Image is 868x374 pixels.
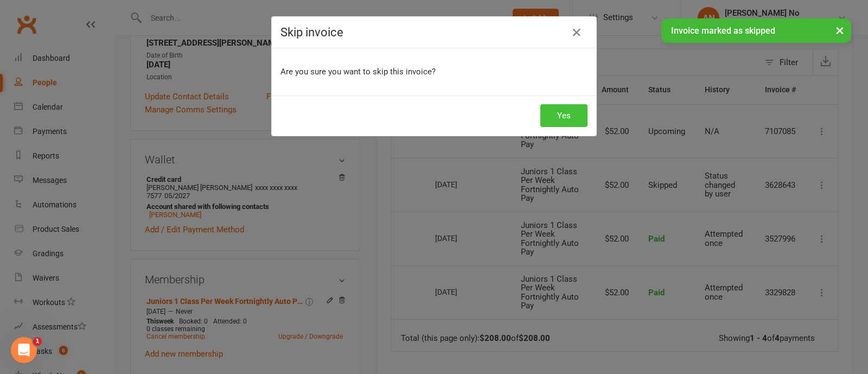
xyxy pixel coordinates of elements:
[830,18,850,42] button: ×
[11,337,37,363] iframe: Intercom live chat
[540,104,588,127] button: Yes
[33,337,42,346] span: 1
[280,67,436,77] span: Are you sure you want to skip this invoice?
[661,18,851,43] div: Invoice marked as skipped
